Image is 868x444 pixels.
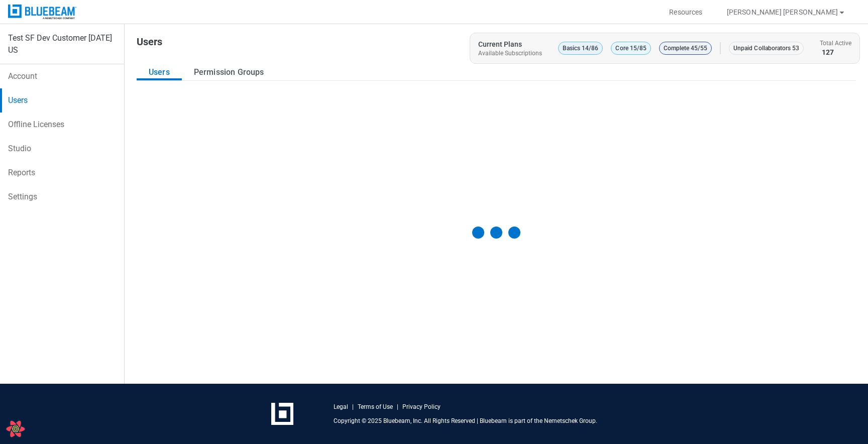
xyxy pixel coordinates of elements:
[558,42,603,55] p: Basics 14/86
[478,49,542,57] div: Available Subscriptions
[729,42,804,55] p: Unpaid Collaborators 53
[659,42,712,55] p: Complete 45/55
[611,42,650,55] p: Core 15/85
[657,4,714,20] button: Resources
[812,39,859,57] p: Total Active
[6,419,26,439] button: Open React Query Devtools
[358,403,393,411] a: Terms of Use
[137,64,182,80] button: Users
[715,4,858,20] button: [PERSON_NAME] [PERSON_NAME]
[472,227,520,239] div: undefined
[334,403,441,411] div: | |
[182,64,276,80] button: Permission Groups
[822,47,849,57] div: 127
[8,32,116,56] div: Test SF Dev Customer [DATE] US
[8,5,76,19] img: Bluebeam, Inc.
[334,417,597,425] p: Copyright © 2025 Bluebeam, Inc. All Rights Reserved | Bluebeam is part of the Nemetschek Group.
[137,36,162,52] h1: Users
[334,403,348,411] a: Legal
[478,39,522,49] div: Current Plans
[402,403,441,411] a: Privacy Policy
